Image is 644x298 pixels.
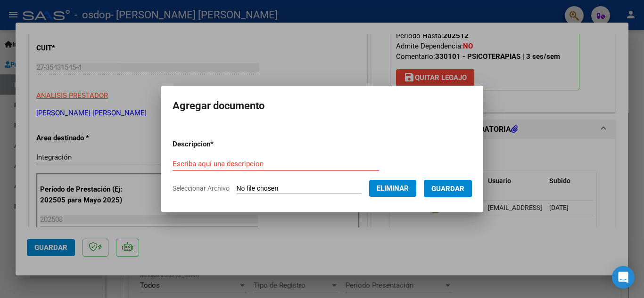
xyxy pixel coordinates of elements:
[431,185,464,193] span: Guardar
[612,266,635,289] div: Open Intercom Messenger
[173,97,472,115] h2: Agregar documento
[173,185,230,192] span: Seleccionar Archivo
[173,139,263,150] p: Descripcion
[377,184,409,193] span: Eliminar
[369,180,416,197] button: Eliminar
[424,180,472,197] button: Guardar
